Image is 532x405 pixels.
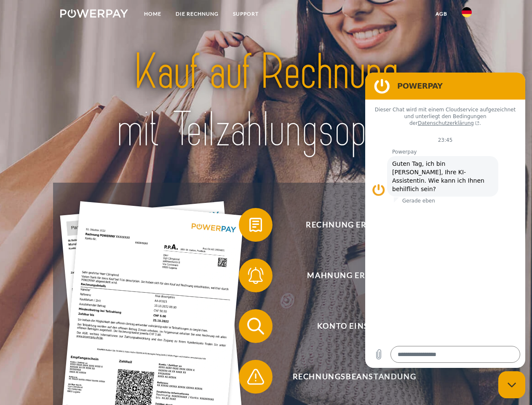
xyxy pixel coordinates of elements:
a: DIE RECHNUNG [168,6,226,22]
img: qb_warning.svg [245,366,266,387]
span: Mahnung erhalten? [251,259,457,292]
span: Rechnungsbeanstandung [251,360,457,394]
span: Rechnung erhalten? [251,208,457,242]
img: logo-powerpay-white.svg [60,9,128,18]
img: title-powerpay_de.svg [80,40,452,162]
iframe: Schaltfläche zum Öffnen des Messaging-Fensters; Konversation läuft [498,371,525,398]
iframe: Messaging-Fenster [365,73,525,368]
img: qb_search.svg [245,316,266,337]
img: de [462,7,472,17]
img: qb_bell.svg [245,265,266,286]
a: SUPPORT [226,6,266,22]
a: agb [428,6,454,22]
span: Konto einsehen [251,309,457,343]
button: Rechnung erhalten? [239,208,458,242]
button: Konto einsehen [239,309,458,343]
img: qb_bill.svg [245,214,266,235]
button: Mahnung erhalten? [239,259,458,292]
button: Rechnungsbeanstandung [239,360,458,394]
a: Home [137,6,168,22]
